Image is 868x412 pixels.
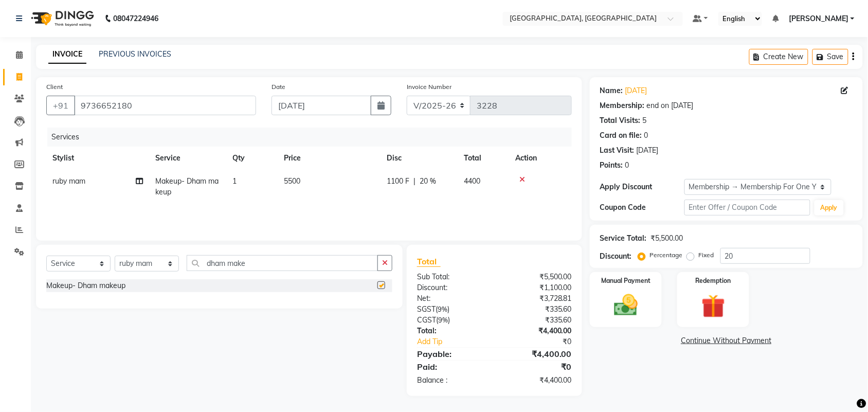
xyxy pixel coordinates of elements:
[699,250,714,260] label: Fixed
[494,348,580,360] div: ₹4,400.00
[409,293,495,304] div: Net:
[226,147,278,170] th: Qty
[438,316,448,324] span: 9%
[494,293,580,304] div: ₹3,728.81
[647,100,694,111] div: end on [DATE]
[592,335,861,346] a: Continue Without Payment
[600,130,642,141] div: Card on file:
[409,304,495,315] div: ( )
[600,85,623,96] div: Name:
[694,292,733,321] img: _gift.svg
[494,361,580,373] div: ₹0
[637,145,659,156] div: [DATE]
[438,305,447,313] span: 9%
[417,256,441,267] span: Total
[600,100,645,111] div: Membership:
[381,147,458,170] th: Disc
[464,176,480,186] span: 4400
[387,176,409,187] span: 1100 F
[644,130,648,141] div: 0
[643,115,647,126] div: 5
[494,272,580,282] div: ₹5,500.00
[625,85,647,96] a: [DATE]
[409,348,495,360] div: Payable:
[272,82,285,92] label: Date
[407,82,451,92] label: Invoice Number
[149,147,226,170] th: Service
[409,326,495,336] div: Total:
[413,176,415,187] span: |
[409,375,495,386] div: Balance :
[625,160,629,171] div: 0
[494,326,580,336] div: ₹4,400.00
[600,182,684,192] div: Apply Discount
[409,361,495,373] div: Paid:
[284,176,300,186] span: 5500
[187,255,378,271] input: Search or Scan
[600,145,635,156] div: Last Visit:
[696,276,731,285] label: Redemption
[600,202,684,213] div: Coupon Code
[99,49,171,59] a: PREVIOUS INVOICES
[494,304,580,315] div: ₹335.60
[409,272,495,282] div: Sub Total:
[494,375,580,386] div: ₹4,400.00
[46,96,75,115] button: +91
[600,251,632,262] div: Discount:
[417,315,436,325] span: CGST
[650,250,683,260] label: Percentage
[509,336,580,347] div: ₹0
[749,49,808,65] button: Create New
[494,315,580,326] div: ₹335.60
[601,276,650,285] label: Manual Payment
[509,147,572,170] th: Action
[458,147,509,170] th: Total
[789,13,848,24] span: [PERSON_NAME]
[409,315,495,326] div: ( )
[684,200,810,216] input: Enter Offer / Coupon Code
[52,176,85,186] span: ruby mam
[409,336,509,347] a: Add Tip
[420,176,436,187] span: 20 %
[47,128,580,147] div: Services
[815,200,844,216] button: Apply
[26,4,97,33] img: logo
[46,147,149,170] th: Stylist
[74,96,256,115] input: Search by Name/Mobile/Email/Code
[651,233,683,244] div: ₹5,500.00
[600,115,641,126] div: Total Visits:
[48,45,86,64] a: INVOICE
[494,282,580,293] div: ₹1,100.00
[600,233,647,244] div: Service Total:
[46,280,125,291] div: Makeup- Dham makeup
[46,82,63,92] label: Client
[417,304,436,314] span: SGST
[155,176,219,196] span: Makeup- Dham makeup
[812,49,848,65] button: Save
[607,292,645,319] img: _cash.svg
[232,176,237,186] span: 1
[600,160,623,171] div: Points:
[409,282,495,293] div: Discount:
[278,147,381,170] th: Price
[113,4,158,33] b: 08047224946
